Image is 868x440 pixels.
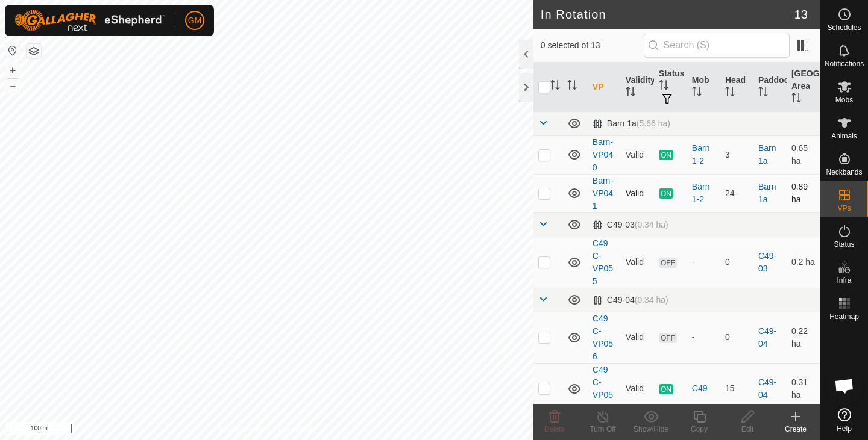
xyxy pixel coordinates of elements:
a: C49-03 [758,251,776,273]
th: Mob [687,63,720,112]
button: + [5,63,20,78]
td: Valid [621,237,654,288]
td: 0.89 ha [787,174,820,212]
span: 0 selected of 13 [541,39,644,52]
th: Status [654,63,687,112]
div: Barn 1-2 [692,181,715,206]
input: Search (S) [644,33,790,58]
div: Edit [723,424,772,435]
a: C49 C-VP057 [593,365,613,412]
th: Head [720,63,753,112]
span: Notifications [825,60,864,67]
span: Mobs [835,96,853,104]
button: Map Layers [27,44,41,58]
div: Turn Off [579,424,627,435]
a: Barn-VP041 [593,176,613,211]
span: Infra [837,277,851,284]
span: 13 [794,5,808,23]
p-sorticon: Activate to sort [567,82,577,91]
a: C49 C-VP055 [593,238,613,286]
span: (0.34 ha) [635,295,668,305]
td: Valid [621,174,654,212]
div: - [692,256,715,268]
td: 0.22 ha [787,312,820,363]
a: Help [820,403,868,437]
td: 3 [720,135,753,174]
th: Paddock [753,63,787,112]
a: C49 C-VP056 [593,314,613,361]
span: Delete [544,425,565,433]
span: ON [659,150,673,160]
span: Help [837,425,852,432]
p-sorticon: Activate to sort [659,82,668,91]
div: C49 [692,382,715,395]
span: Status [834,241,854,248]
td: 0.65 ha [787,135,820,174]
td: 0.2 ha [787,237,820,288]
p-sorticon: Activate to sort [758,88,768,98]
div: Show/Hide [627,424,675,435]
div: Open chat [826,368,863,404]
button: Reset Map [5,43,20,58]
th: Validity [621,63,654,112]
div: Barn 1a [593,119,670,129]
td: Valid [621,363,654,414]
button: – [5,79,20,93]
a: Contact Us [278,424,314,435]
td: 15 [720,363,753,414]
span: Neckbands [826,169,862,176]
a: C49-04 [758,377,776,400]
th: [GEOGRAPHIC_DATA] Area [787,63,820,112]
td: 0 [720,237,753,288]
td: Valid [621,312,654,363]
a: Privacy Policy [219,424,264,435]
p-sorticon: Activate to sort [626,88,635,98]
span: ON [659,188,673,199]
a: Barn 1a [758,182,776,204]
p-sorticon: Activate to sort [692,88,702,98]
a: Barn-VP040 [593,137,613,172]
h2: In Rotation [541,7,794,22]
span: GM [188,14,202,27]
span: (5.66 ha) [637,119,670,128]
div: - [692,331,715,344]
span: OFF [659,333,677,343]
span: OFF [659,258,677,268]
td: 0 [720,312,753,363]
td: Valid [621,135,654,174]
div: C49-04 [593,295,668,305]
span: VPs [837,205,851,212]
div: Barn 1-2 [692,142,715,167]
th: VP [588,63,621,112]
div: Create [772,424,820,435]
div: C49-03 [593,220,668,230]
p-sorticon: Activate to sort [550,82,560,91]
span: Heatmap [829,313,859,320]
span: Schedules [827,24,861,31]
span: ON [659,384,673,394]
span: Animals [831,132,857,140]
span: (0.34 ha) [635,220,668,229]
td: 0.31 ha [787,363,820,414]
p-sorticon: Activate to sort [725,88,735,98]
td: 24 [720,174,753,212]
div: Copy [675,424,723,435]
p-sorticon: Activate to sort [791,95,801,104]
a: Barn 1a [758,143,776,166]
a: C49-04 [758,326,776,349]
img: Gallagher Logo [14,10,165,31]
